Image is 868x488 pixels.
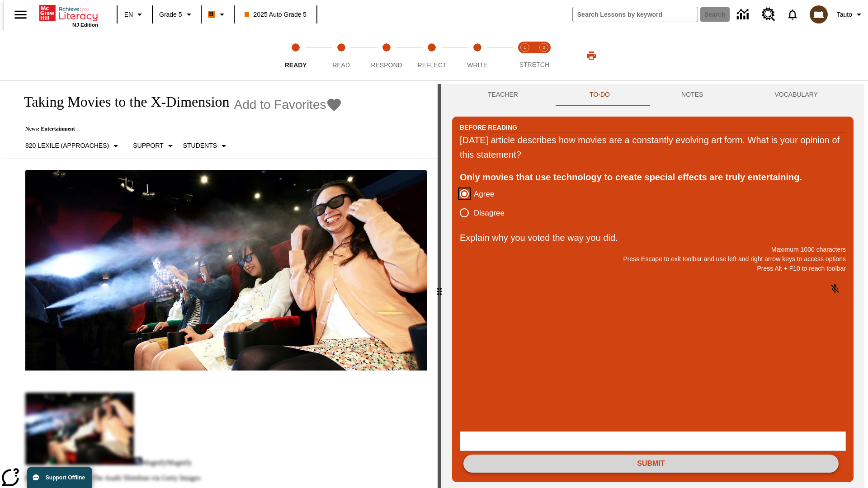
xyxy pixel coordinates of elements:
[14,126,342,132] p: News: Entertainment
[14,94,230,110] h1: Taking Movies to the X-Dimension
[438,84,441,488] div: Press Enter or Spacebar and then press right and left arrow keys to move the slider
[474,188,494,200] span: Agree
[554,84,646,106] button: TO-DO
[25,141,109,150] p: 820 Lexile (Approaches)
[460,230,846,245] p: Explain why you voted the way you did.
[269,31,322,80] button: Ready step 1 of 5
[460,264,846,273] p: Press Alt + F10 to reach toolbar
[371,61,402,69] span: Respond
[542,45,545,50] text: 2
[460,170,846,184] div: Only movies that use technology to create special effects are truly entertaining.
[739,84,854,106] button: VOCABULARY
[460,184,512,222] div: poll
[833,6,868,23] button: Profile/Settings
[46,474,85,481] span: Support Offline
[460,254,846,264] p: Press Escape to exit toolbar and use left and right arrow keys to access options
[646,84,739,106] button: NOTES
[179,138,233,154] button: Select Student
[27,467,92,488] button: Support Offline
[183,141,217,150] p: Students
[418,61,447,69] span: Reflect
[234,97,343,113] button: Add to Favorites - Taking Movies to the X-Dimension
[460,245,846,254] p: Maximum 1000 characters
[209,9,214,20] span: B
[133,141,163,150] p: Support
[120,6,149,23] button: Language: EN, Select a language
[332,61,350,69] span: Read
[451,31,504,80] button: Write step 5 of 5
[460,133,846,162] div: [DATE] article describes how movies are a constantly evolving art form. What is your opinion of t...
[204,6,231,23] button: Boost Class color is orange. Change class color
[519,61,549,68] span: STRETCH
[463,455,839,473] button: Submit
[474,207,505,219] span: Disagree
[467,61,487,69] span: Write
[531,31,557,80] button: Stretch Respond step 2 of 2
[360,31,413,80] button: Respond step 3 of 5
[781,3,804,26] a: Notifications
[441,84,864,488] div: activity
[4,84,438,483] div: reading
[72,22,98,28] span: NJ Edition
[756,2,781,27] a: Resource Center, Will open in new tab
[22,138,125,154] button: Select Lexile, 820 Lexile (Approaches)
[512,31,538,80] button: Stretch Read step 1 of 2
[810,5,828,23] img: avatar image
[573,7,698,22] input: search field
[452,84,554,106] button: Teacher
[406,31,458,80] button: Reflect step 4 of 5
[4,7,132,15] body: Explain why you voted the way you did. Maximum 1000 characters Press Alt + F10 to reach toolbar P...
[39,3,98,28] div: Home
[824,278,846,300] button: Click to activate and allow voice recognition
[804,3,833,26] button: Select a new avatar
[315,31,367,80] button: Read step 2 of 5
[124,10,133,19] span: EN
[285,61,307,69] span: Ready
[234,98,326,112] span: Add to Favorites
[837,10,852,19] span: Tauto
[524,45,526,50] text: 1
[731,2,756,27] a: Data Center
[452,84,854,106] div: Instructional Panel Tabs
[159,10,182,19] span: Grade 5
[25,170,427,371] img: Panel in front of the seats sprays water mist to the happy audience at a 4DX-equipped theater.
[156,6,198,23] button: Grade: Grade 5, Select a grade
[7,1,34,28] button: Open side menu
[577,47,606,64] button: Print
[129,138,179,154] button: Scaffolds, Support
[245,10,307,19] span: 2025 Auto Grade 5
[460,122,517,132] h2: Before Reading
